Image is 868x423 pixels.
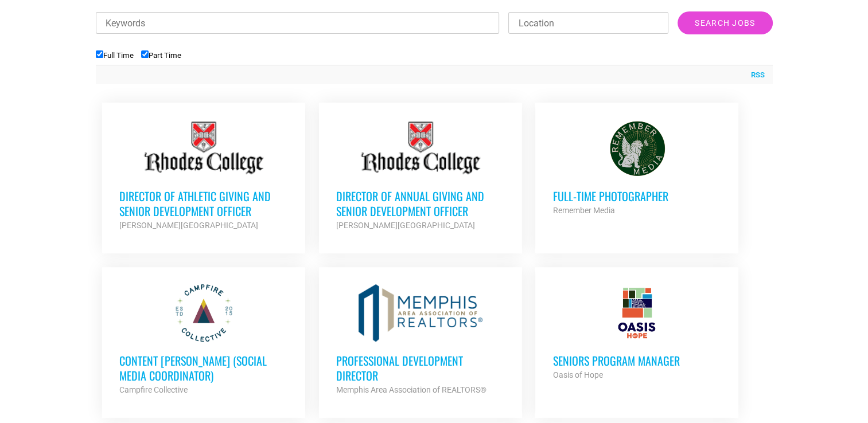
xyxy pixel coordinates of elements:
[336,385,486,394] strong: Memphis Area Association of REALTORS®
[535,267,738,399] a: Seniors Program Manager Oasis of Hope
[552,206,614,215] strong: Remember Media
[336,353,505,383] h3: Professional Development Director
[96,51,134,60] label: Full Time
[141,50,149,58] input: Part Time
[102,267,305,414] a: Content [PERSON_NAME] (Social Media Coordinator) Campfire Collective
[119,189,288,218] h3: Director of Athletic Giving and Senior Development Officer
[336,189,505,218] h3: Director of Annual Giving and Senior Development Officer
[745,69,765,81] a: RSS
[552,370,602,379] strong: Oasis of Hope
[552,189,721,203] h3: Full-Time Photographer
[336,221,475,230] strong: [PERSON_NAME][GEOGRAPHIC_DATA]
[96,12,500,34] input: Keywords
[552,353,721,368] h3: Seniors Program Manager
[678,11,772,34] input: Search Jobs
[119,385,188,394] strong: Campfire Collective
[141,51,181,60] label: Part Time
[102,103,305,249] a: Director of Athletic Giving and Senior Development Officer [PERSON_NAME][GEOGRAPHIC_DATA]
[319,267,522,414] a: Professional Development Director Memphis Area Association of REALTORS®
[96,50,103,58] input: Full Time
[119,221,258,230] strong: [PERSON_NAME][GEOGRAPHIC_DATA]
[508,12,668,34] input: Location
[535,103,738,234] a: Full-Time Photographer Remember Media
[119,353,288,383] h3: Content [PERSON_NAME] (Social Media Coordinator)
[319,103,522,249] a: Director of Annual Giving and Senior Development Officer [PERSON_NAME][GEOGRAPHIC_DATA]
